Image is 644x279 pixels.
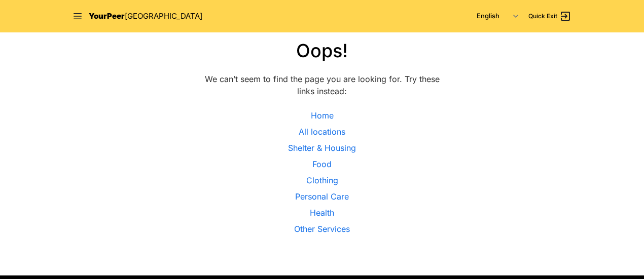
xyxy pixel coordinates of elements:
[528,12,557,20] span: Quick Exit
[202,73,442,97] p: We can’t seem to find the page you are looking for. Try these links instead:
[528,10,571,22] a: Quick Exit
[311,109,334,122] a: Home
[306,174,338,186] a: Clothing
[295,190,349,203] a: Personal Care
[89,11,202,22] a: YourPeer[GEOGRAPHIC_DATA]
[89,11,125,21] span: YourPeer
[296,41,348,61] h1: Oops!
[288,142,356,154] a: Shelter & Housing
[294,223,350,235] a: Other Services
[310,207,334,219] a: Health
[125,11,202,21] span: [GEOGRAPHIC_DATA]
[312,158,332,170] a: Food
[299,126,345,138] a: All locations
